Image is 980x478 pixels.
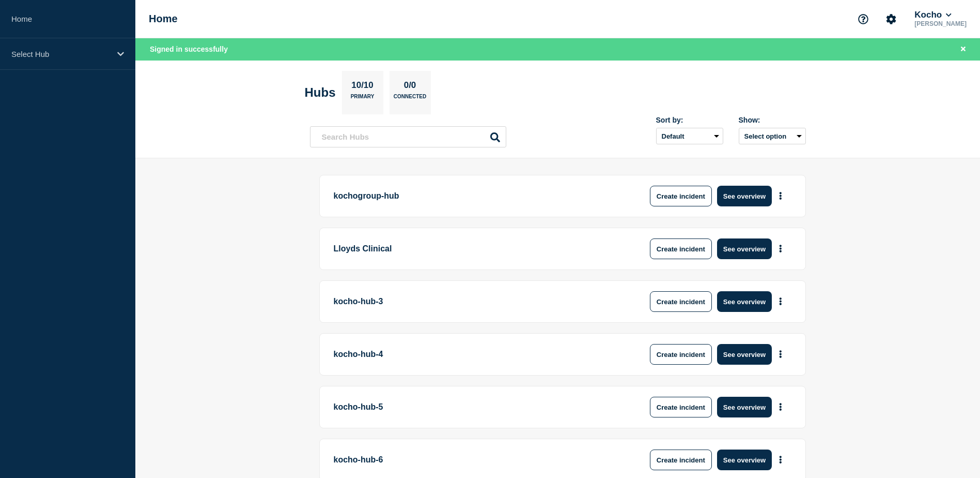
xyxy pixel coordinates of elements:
[650,186,712,206] button: Create incident
[650,450,712,470] button: Create incident
[912,20,969,27] p: [PERSON_NAME]
[717,397,772,417] button: See overview
[774,451,787,470] button: More actions
[334,238,619,259] p: Lloyds Clinical
[11,50,111,58] p: Select Hub
[305,85,336,100] h2: Hubs
[739,128,806,144] button: Select option
[334,344,619,365] p: kocho-hub-4
[334,450,619,470] p: kocho-hub-6
[334,186,619,206] p: kochogroup-hub
[774,292,787,311] button: More actions
[717,291,772,312] button: See overview
[774,240,787,259] button: More actions
[852,8,874,30] button: Support
[739,116,806,124] div: Show:
[149,13,178,25] h1: Home
[912,10,953,20] button: Kocho
[880,8,902,30] button: Account settings
[774,187,787,206] button: More actions
[334,397,619,417] p: kocho-hub-5
[656,116,723,124] div: Sort by:
[717,450,772,470] button: See overview
[774,398,787,417] button: More actions
[650,344,712,365] button: Create incident
[334,291,619,312] p: kocho-hub-3
[650,291,712,312] button: Create incident
[400,80,420,94] p: 0/0
[957,43,970,55] button: Close banner
[717,238,772,259] button: See overview
[650,238,712,259] button: Create incident
[650,397,712,417] button: Create incident
[310,126,506,147] input: Search Hubs
[656,128,723,144] select: Sort by
[717,186,772,206] button: See overview
[351,94,375,104] p: Primary
[394,94,426,104] p: Connected
[150,45,228,53] span: Signed in successfully
[717,344,772,365] button: See overview
[774,345,787,364] button: More actions
[348,80,378,94] p: 10/10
